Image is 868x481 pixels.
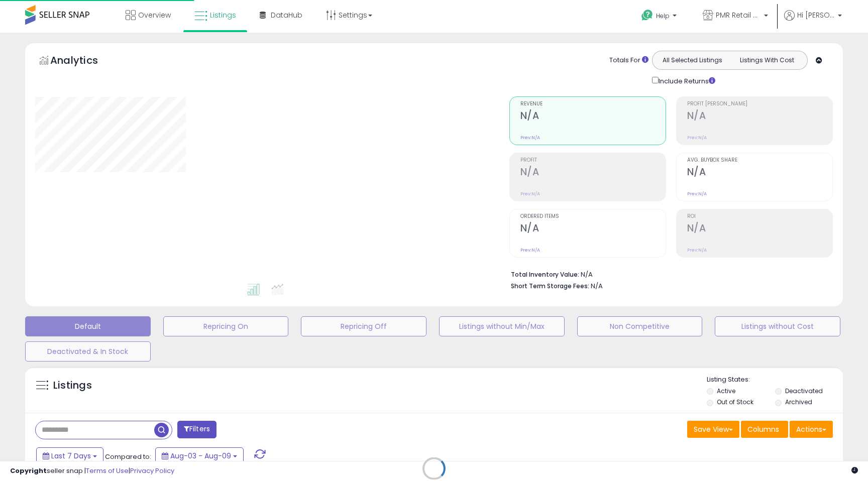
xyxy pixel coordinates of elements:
button: Non Competitive [577,316,703,336]
a: Hi [PERSON_NAME] [784,10,842,33]
div: seller snap | | [10,466,174,476]
div: Include Returns [644,75,727,86]
span: N/A [591,281,603,291]
button: Repricing On [163,316,289,336]
span: Avg. Buybox Share [687,158,832,163]
button: Listings With Cost [729,54,804,67]
button: All Selected Listings [655,54,730,67]
h2: N/A [520,166,666,180]
span: Revenue [520,101,666,107]
button: Repricing Off [301,316,426,336]
b: Total Inventory Value: [511,270,579,279]
a: Help [633,2,687,33]
span: PMR Retail USA LLC [716,10,761,20]
small: Prev: N/A [520,247,540,253]
span: Profit [PERSON_NAME] [687,101,832,107]
h5: Analytics [50,53,118,70]
small: Prev: N/A [687,247,707,253]
button: Listings without Cost [715,316,840,336]
h2: N/A [687,222,832,236]
button: Deactivated & In Stock [25,341,151,362]
span: Help [656,12,670,20]
span: ROI [687,214,832,219]
button: Listings without Min/Max [439,316,565,336]
i: Get Help [641,9,654,22]
button: Default [25,316,151,336]
span: Overview [138,10,171,20]
h2: N/A [520,222,666,236]
h2: N/A [687,110,832,124]
div: Totals For [609,56,648,65]
span: Ordered Items [520,214,666,219]
li: N/A [511,268,825,280]
b: Short Term Storage Fees: [511,282,589,290]
h2: N/A [687,166,832,180]
small: Prev: N/A [520,135,540,141]
span: DataHub [271,10,302,20]
span: Listings [210,10,236,20]
span: Hi [PERSON_NAME] [797,10,835,20]
h2: N/A [520,110,666,124]
small: Prev: N/A [520,191,540,197]
span: Profit [520,158,666,163]
small: Prev: N/A [687,191,707,197]
small: Prev: N/A [687,135,707,141]
strong: Copyright [10,466,47,475]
